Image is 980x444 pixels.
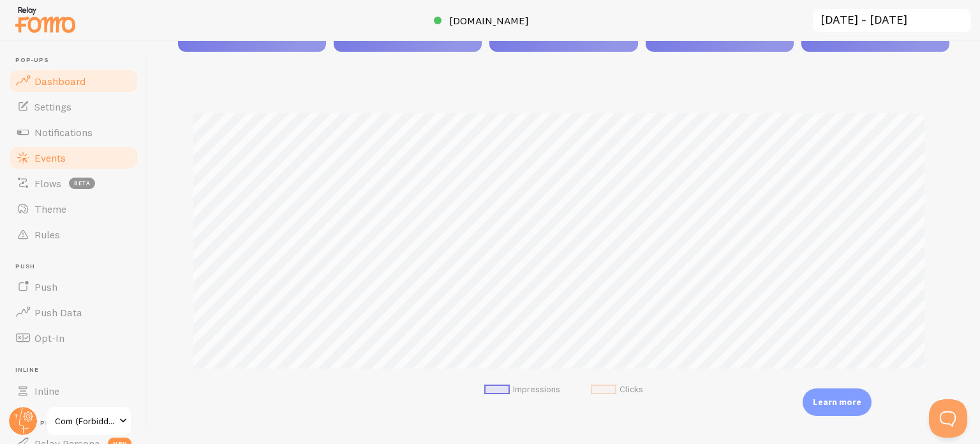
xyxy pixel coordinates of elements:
a: Push Data [8,300,139,325]
a: Inline [8,378,139,404]
span: Notifications [34,126,93,139]
a: Events [8,145,139,171]
div: Learn more [803,388,872,416]
span: Opt-In [34,332,64,344]
span: Inline [34,385,59,397]
span: Flows [34,177,61,190]
span: Pop-ups [15,56,139,65]
a: Rules [8,222,139,247]
span: beta [69,178,95,189]
img: fomo-relay-logo-orange.svg [13,3,77,36]
span: Push Data [34,306,82,319]
p: Learn more [813,396,861,408]
span: Theme [34,203,66,215]
a: Flows beta [8,171,139,196]
span: Settings [34,100,71,113]
span: Push [34,280,57,293]
span: Rules [34,228,60,241]
span: Com (Forbiddenfruit) [55,413,115,429]
a: Settings [8,94,139,119]
a: Theme [8,196,139,222]
a: Push [8,274,139,300]
span: Inline [15,366,139,374]
a: Notifications [8,119,139,145]
li: Impressions [484,384,560,395]
li: Clicks [591,384,643,395]
a: Opt-In [8,325,139,351]
span: Push [15,263,139,271]
span: Dashboard [34,75,85,88]
iframe: Help Scout Beacon - Open [929,399,967,438]
a: Com (Forbiddenfruit) [46,406,132,436]
span: Events [34,151,66,164]
a: Dashboard [8,68,139,94]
